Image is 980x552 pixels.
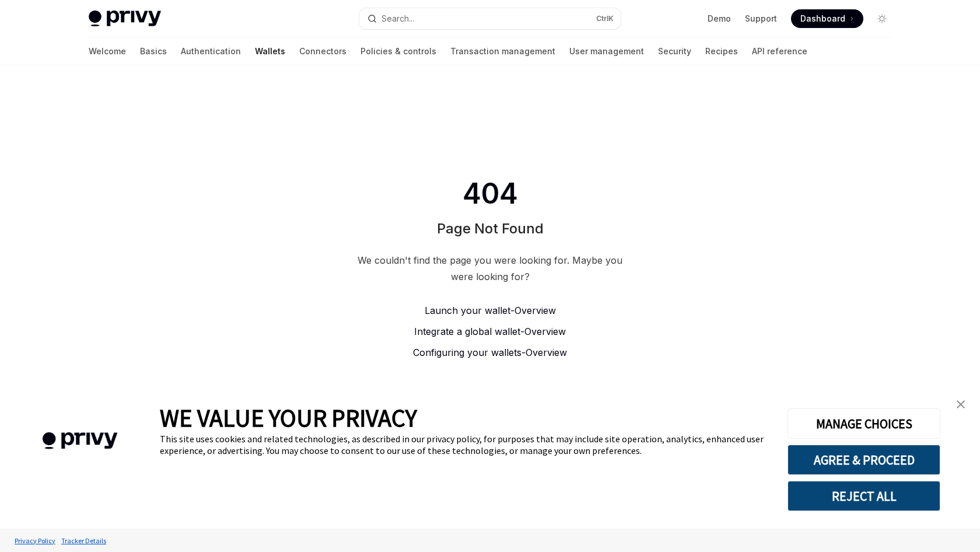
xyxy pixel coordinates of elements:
a: Privacy Policy [12,530,58,551]
a: Transaction management [450,37,555,65]
a: Support [745,13,777,25]
a: Wallets [255,37,285,65]
span: Overview [514,305,556,316]
button: Open search [359,8,621,29]
a: close banner [949,393,972,416]
div: We couldn't find the page you were looking for. Maybe you were looking for? [352,252,628,285]
div: This site uses cookies and related technologies, as described in our privacy policy, for purposes... [160,433,770,456]
a: Configuring your wallets-Overview [352,345,628,359]
a: Demo [708,13,731,25]
img: company logo [17,415,142,466]
a: Tracker Details [58,530,109,551]
h1: Page Not Found [437,219,544,238]
span: Dashboard [800,13,845,25]
span: Overview [524,326,566,337]
a: Recipes [705,37,738,65]
a: Basics [140,37,167,65]
span: Overview [526,347,567,358]
span: Integrate a global wallet - [414,326,524,337]
img: close banner [957,400,965,408]
a: Integrate a global wallet-Overview [352,324,628,338]
button: AGREE & PROCEED [787,445,940,475]
span: 404 [460,177,520,210]
span: Launch your wallet - [425,305,514,316]
a: Authentication [181,37,241,65]
img: light logo [89,11,161,27]
a: Dashboard [791,9,863,28]
button: MANAGE CHOICES [787,408,940,439]
a: User management [569,37,644,65]
a: Security [658,37,691,65]
button: REJECT ALL [787,481,940,511]
button: Toggle dark mode [873,9,891,28]
a: Connectors [299,37,346,65]
a: API reference [752,37,807,65]
div: Search... [381,12,414,26]
span: Configuring your wallets - [413,347,526,358]
span: WE VALUE YOUR PRIVACY [160,403,417,433]
span: Ctrl K [596,14,614,23]
a: Welcome [89,37,126,65]
a: Launch your wallet-Overview [352,303,628,317]
a: Policies & controls [360,37,436,65]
